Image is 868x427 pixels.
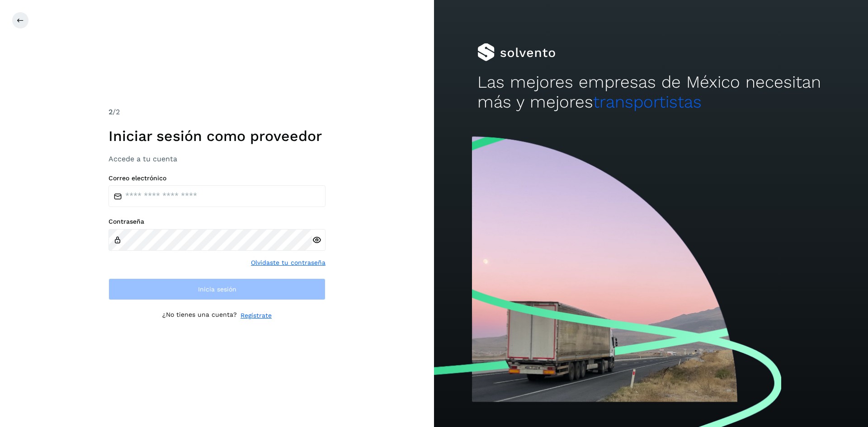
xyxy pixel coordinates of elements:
a: Olvidaste tu contraseña [251,258,325,267]
p: ¿No tienes una cuenta? [162,311,237,320]
h2: Las mejores empresas de México necesitan más y mejores [477,72,825,113]
label: Contraseña [108,218,325,225]
a: Regístrate [241,311,272,320]
label: Correo electrónico [108,174,325,182]
button: Inicia sesión [108,278,325,300]
span: Inicia sesión [198,286,236,292]
h1: Iniciar sesión como proveedor [108,127,325,145]
h3: Accede a tu cuenta [108,155,325,163]
div: /2 [108,107,325,117]
span: 2 [108,108,113,116]
span: transportistas [593,92,702,112]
